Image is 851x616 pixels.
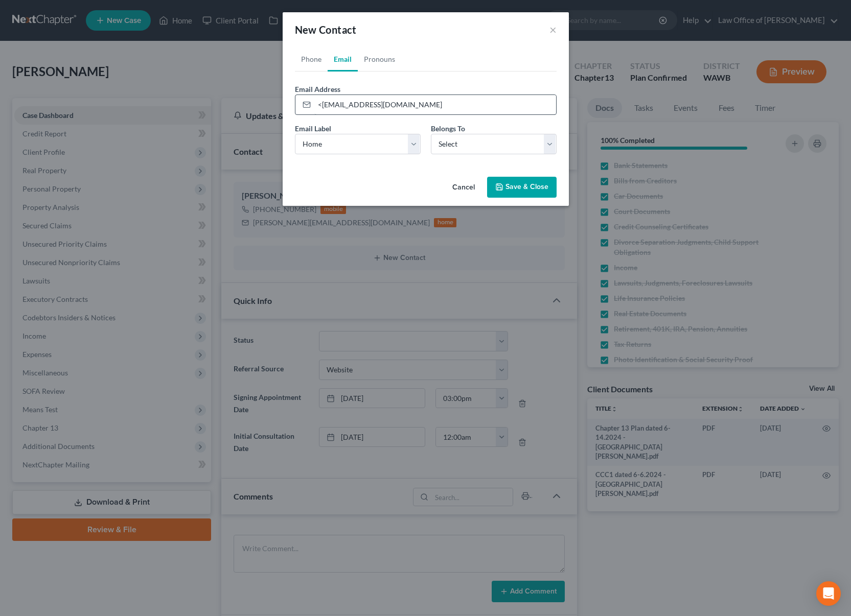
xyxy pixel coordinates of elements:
[295,23,357,36] span: New Contact
[358,47,401,72] a: Pronouns
[487,177,557,198] button: Save & Close
[816,581,841,606] div: Open Intercom Messenger
[549,23,557,36] button: ×
[328,47,358,72] a: Email
[295,84,340,94] label: Email Address
[295,123,331,134] label: Email Label
[295,47,328,72] a: Phone
[314,95,556,114] input: Email Address
[431,124,465,133] span: Belongs To
[444,178,483,198] button: Cancel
